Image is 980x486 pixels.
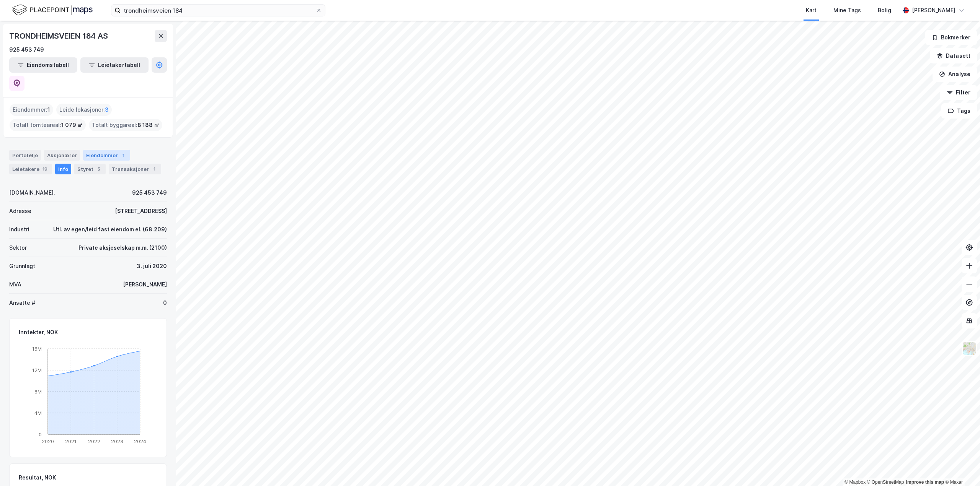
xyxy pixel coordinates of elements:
[942,449,980,486] div: Kontrollprogram for chat
[806,6,817,15] div: Kart
[119,151,127,159] div: 1
[10,104,53,116] div: Eiendommer :
[34,388,42,394] tspan: 8M
[56,104,112,116] div: Leide lokasjoner :
[9,243,27,252] div: Sektor
[19,328,58,337] div: Inntekter, NOK
[123,280,167,289] div: [PERSON_NAME]
[55,164,71,174] div: Info
[844,479,866,485] a: Mapbox
[109,164,161,174] div: Transaksjoner
[137,262,167,271] div: 3. juli 2020
[150,165,158,173] div: 1
[9,188,55,197] div: [DOMAIN_NAME].
[111,438,123,444] tspan: 2023
[9,298,35,307] div: Ansatte #
[933,67,977,82] button: Analyse
[115,206,167,216] div: [STREET_ADDRESS]
[941,103,977,119] button: Tags
[10,119,86,131] div: Totalt tomteareal :
[132,188,167,197] div: 925 453 749
[44,150,80,161] div: Aksjonærer
[942,449,980,486] iframe: Chat Widget
[9,150,41,161] div: Portefølje
[9,225,29,234] div: Industri
[9,45,44,54] div: 925 453 749
[47,105,50,114] span: 1
[912,6,955,15] div: [PERSON_NAME]
[105,105,109,114] span: 3
[9,30,109,42] div: TRONDHEIMSVEIEN 184 AS
[930,48,977,63] button: Datasett
[39,431,42,437] tspan: 0
[83,150,130,161] div: Eiendommer
[95,165,103,173] div: 5
[65,438,77,444] tspan: 2021
[88,438,100,444] tspan: 2022
[32,345,42,351] tspan: 16M
[34,410,42,416] tspan: 4M
[878,6,891,15] div: Bolig
[833,6,861,15] div: Mine Tags
[867,479,904,485] a: OpenStreetMap
[163,298,167,307] div: 0
[9,262,35,271] div: Grunnlagt
[80,57,149,73] button: Leietakertabell
[9,57,77,73] button: Eiendomstabell
[121,5,316,16] input: Søk på adresse, matrikkel, gårdeiere, leietakere eller personer
[962,341,977,356] img: Z
[53,225,167,234] div: Utl. av egen/leid fast eiendom el. (68.209)
[42,438,54,444] tspan: 2020
[906,479,944,485] a: Improve this map
[89,119,162,131] div: Totalt byggareal :
[61,120,83,130] span: 1 079 ㎡
[41,165,49,173] div: 19
[940,85,977,100] button: Filter
[19,473,56,482] div: Resultat, NOK
[78,243,167,252] div: Private aksjeselskap m.m. (2100)
[137,120,159,130] span: 8 188 ㎡
[134,438,146,444] tspan: 2024
[9,164,52,174] div: Leietakere
[32,367,42,373] tspan: 12M
[925,30,977,45] button: Bokmerker
[74,164,106,174] div: Styret
[12,3,93,17] img: logo.f888ab2527a4732fd821a326f86c7f29.svg
[9,280,21,289] div: MVA
[9,206,31,216] div: Adresse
